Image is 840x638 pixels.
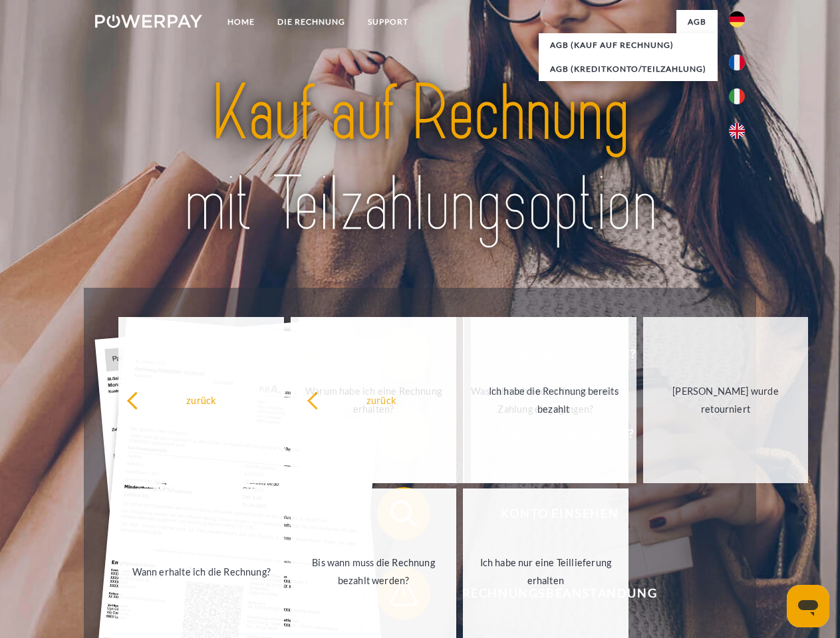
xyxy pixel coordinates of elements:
a: DIE RECHNUNG [266,10,356,34]
img: de [729,11,745,27]
a: AGB (Kauf auf Rechnung) [539,33,718,57]
a: AGB (Kreditkonto/Teilzahlung) [539,57,718,81]
div: Ich habe nur eine Teillieferung erhalten [471,554,621,589]
img: en [729,123,745,139]
div: Bis wann muss die Rechnung bezahlt werden? [299,554,448,589]
a: agb [676,10,718,34]
div: zurück [126,391,276,409]
img: title-powerpay_de.svg [127,64,713,255]
iframe: Schaltfläche zum Öffnen des Messaging-Fensters [787,585,829,627]
div: Wann erhalte ich die Rechnung? [126,562,276,580]
a: SUPPORT [356,10,420,34]
img: it [729,88,745,104]
img: logo-powerpay-white.svg [95,15,202,28]
img: fr [729,54,745,70]
div: zurück [307,391,456,409]
div: Ich habe die Rechnung bereits bezahlt [479,382,629,418]
a: Home [216,10,266,34]
div: [PERSON_NAME] wurde retourniert [651,382,801,418]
